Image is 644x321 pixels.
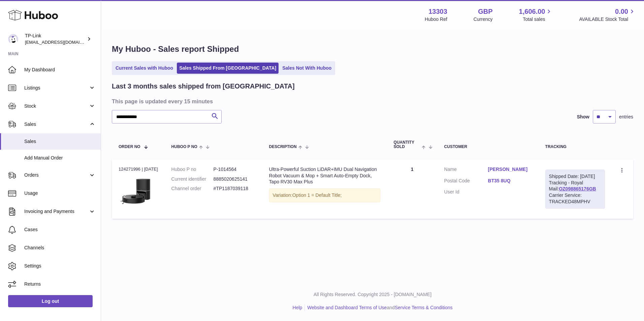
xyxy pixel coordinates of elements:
p: All Rights Reserved. Copyright 2025 - [DOMAIN_NAME] [106,291,639,298]
a: BT35 8UQ [488,178,532,184]
a: Sales Shipped From [GEOGRAPHIC_DATA] [177,63,279,74]
div: Customer [444,145,532,149]
span: My Dashboard [24,67,96,73]
span: Usage [24,190,96,197]
div: Carrier Service: TRACKED48MPHV [549,192,601,205]
span: Add Manual Order [24,155,96,161]
span: Sales [24,121,89,128]
a: 0.00 AVAILABLE Stock Total [579,7,636,23]
dt: Channel order [171,185,214,192]
span: 0.00 [615,7,628,16]
div: TP-Link [25,33,86,45]
span: AVAILABLE Stock Total [579,16,636,23]
span: entries [619,114,633,120]
span: Channels [24,245,96,251]
a: Log out [8,295,93,307]
span: Order No [119,145,140,149]
dt: Name [444,166,488,174]
span: Total sales [523,16,553,23]
dt: Current identifier [171,176,214,182]
div: Currency [474,16,493,23]
span: Returns [24,281,96,287]
span: Listings [24,85,89,91]
span: Stock [24,103,89,109]
span: Orders [24,172,89,178]
label: Show [577,114,589,120]
div: Tracking [545,145,605,149]
dt: User Id [444,189,488,195]
div: Tracking - Royal Mail: [545,170,605,209]
dt: Postal Code [444,178,488,186]
a: [PERSON_NAME] [488,166,532,173]
h2: Last 3 months sales shipped from [GEOGRAPHIC_DATA] [112,82,295,91]
span: Option 1 = Default Title; [292,192,342,198]
span: 1,606.00 [519,7,545,16]
img: 01_large_20240808023803n.jpg [119,174,152,208]
div: Shipped Date: [DATE] [549,173,601,180]
span: Sales [24,138,96,145]
dd: #TP1187039118 [214,185,256,192]
a: 1,606.00 Total sales [519,7,553,23]
h3: This page is updated every 15 minutes [112,98,632,105]
a: Website and Dashboard Terms of Use [307,305,387,310]
span: [EMAIL_ADDRESS][DOMAIN_NAME] [25,39,99,45]
strong: 13303 [428,7,447,16]
span: Settings [24,263,96,269]
span: Description [269,145,297,149]
span: Huboo P no [171,145,197,149]
span: Cases [24,226,96,233]
dd: P-1014564 [214,166,256,173]
a: Service Terms & Conditions [395,305,453,310]
div: 124271996 | [DATE] [119,166,158,172]
dt: Huboo P no [171,166,214,173]
a: Help [293,305,302,310]
li: and [305,305,452,311]
h1: My Huboo - Sales report Shipped [112,44,633,55]
span: Invoicing and Payments [24,208,89,215]
a: OZ098865176GB [559,186,596,191]
dd: 8885020625141 [214,176,256,182]
div: Ultra-Powerful Suction LiDAR+IMU Dual Navigation Robot Vacuum & Mop + Smart Auto-Empty Dock, Tapo... [269,166,380,185]
strong: GBP [478,7,492,16]
a: Sales Not With Huboo [280,63,334,74]
img: internalAdmin-13303@internal.huboo.com [8,34,18,44]
td: 1 [387,159,438,219]
div: Huboo Ref [425,16,447,23]
div: Variation: [269,188,380,202]
a: Current Sales with Huboo [113,63,175,74]
span: Quantity Sold [394,140,420,149]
